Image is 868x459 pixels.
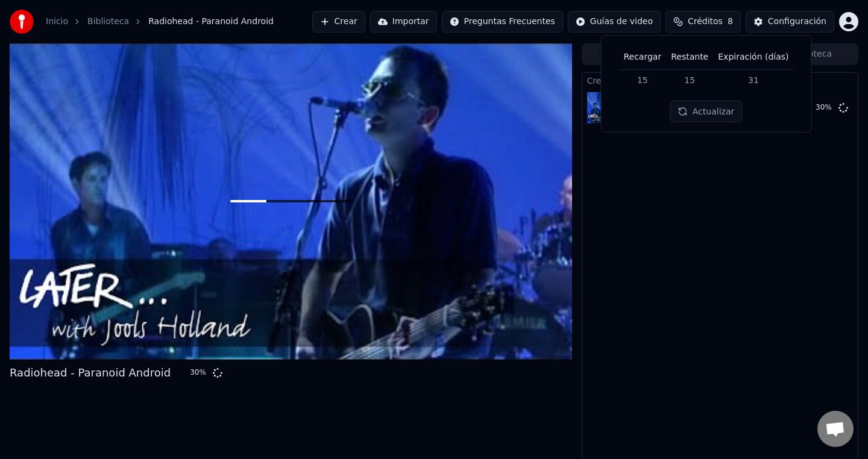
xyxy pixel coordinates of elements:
button: Cola [583,46,675,63]
nav: breadcrumb [46,16,274,28]
button: Configuración [746,11,834,33]
div: Radiohead - Paranoid Android [10,364,171,381]
div: Configuración [768,16,826,28]
img: youka [10,10,34,34]
span: Radiohead - Paranoid Android [148,16,274,28]
button: Guías de video [568,11,661,33]
button: Importar [370,11,437,33]
div: 30 % [816,103,834,113]
div: Chat abierto [817,411,854,447]
button: Créditos8 [665,11,741,33]
td: 15 [618,69,666,91]
div: 30 % [190,368,208,378]
th: Restante [666,45,713,69]
button: Actualizar [670,101,742,122]
th: Recargar [618,45,666,69]
td: 31 [713,69,793,91]
td: 15 [666,69,713,91]
th: Expiración (días) [713,45,793,69]
a: Inicio [46,16,68,28]
button: Crear [312,11,365,33]
button: Preguntas Frecuentes [442,11,563,33]
span: 8 [728,16,733,28]
div: Crear Karaoke [582,73,858,87]
a: Biblioteca [87,16,129,28]
span: Créditos [688,16,723,28]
